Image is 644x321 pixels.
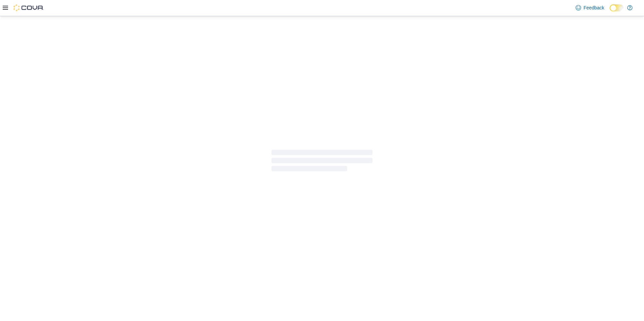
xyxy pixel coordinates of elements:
span: Loading [271,151,373,173]
a: Feedback [573,1,607,14]
span: Feedback [584,4,604,11]
img: Cova [13,4,44,11]
input: Dark Mode [610,4,624,11]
